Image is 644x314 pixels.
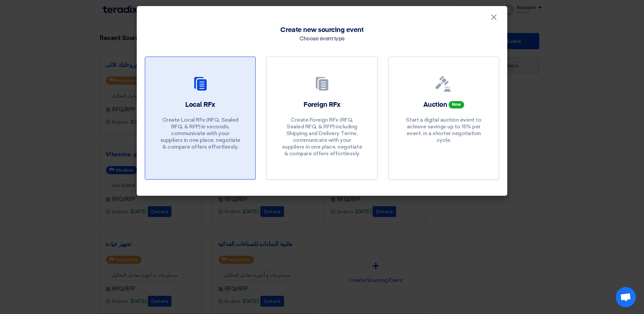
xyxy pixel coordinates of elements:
[303,100,341,109] h2: Foreign RFx
[388,57,499,180] a: Auction New Start a digital auction event to achieve savings up to 15% per event, in a shorter ne...
[616,287,636,307] div: Open chat
[449,101,464,108] span: New
[423,101,447,108] span: Auction
[266,57,377,180] a: Foreign RFx Create Foreign RFx (RFQ, Sealed RFQ, & RFP) including Shipping and Delivery Terms, co...
[299,35,345,43] div: Choose event type
[282,117,362,157] p: Create Foreign RFx (RFQ, Sealed RFQ, & RFP) including Shipping and Delivery Terms, communicate wi...
[490,12,497,26] span: ×
[280,25,363,35] span: Create new sourcing event
[485,11,503,24] button: Close
[160,117,241,150] p: Create Local RFx (RFQ, Sealed RFQ, & RFP) in seconds, communicate with your suppliers in one plac...
[145,57,256,180] a: Local RFx Create Local RFx (RFQ, Sealed RFQ, & RFP) in seconds, communicate with your suppliers i...
[403,117,484,144] p: Start a digital auction event to achieve savings up to 15% per event, in a shorter negotiation cy...
[185,100,215,109] h2: Local RFx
